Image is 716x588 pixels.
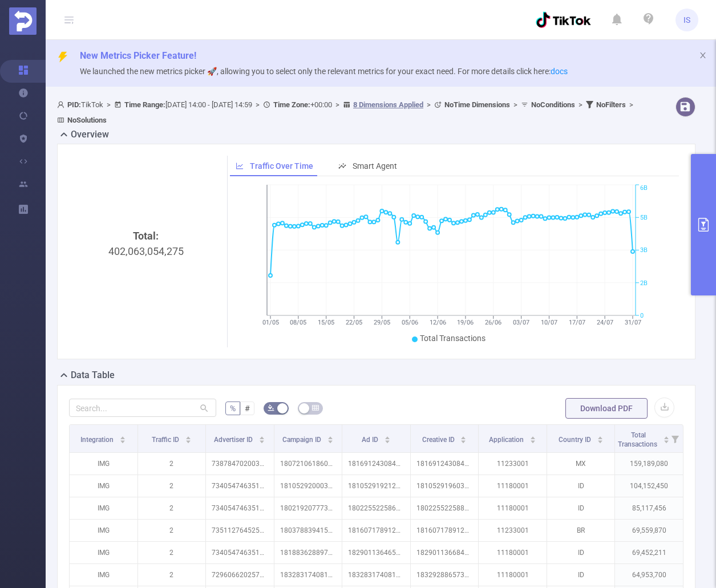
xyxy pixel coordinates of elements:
[479,497,547,519] p: 11180001
[342,497,410,519] p: 1802255225869362
[57,51,68,63] i: icon: thunderbolt
[214,436,254,444] span: Advertiser ID
[402,319,418,326] tspan: 05/06
[268,404,274,411] i: icon: bg-colors
[513,319,529,326] tspan: 03/07
[274,497,342,519] p: 1802192077731890
[444,100,510,109] b: No Time Dimensions
[683,9,690,31] span: IS
[489,436,525,444] span: Application
[640,279,648,287] tspan: 2B
[346,319,362,326] tspan: 22/05
[138,564,206,586] p: 2
[273,100,310,109] b: Time Zone:
[569,319,585,326] tspan: 17/07
[342,564,410,586] p: 1832831740814370
[327,439,333,442] i: icon: caret-down
[120,435,126,438] i: icon: caret-up
[124,100,165,109] b: Time Range:
[262,319,279,326] tspan: 01/05
[411,564,479,586] p: 1832928865731665
[274,542,342,563] p: 1818836288975873
[69,399,216,417] input: Search...
[531,100,575,109] b: No Conditions
[185,435,192,441] div: Sort
[384,439,390,442] i: icon: caret-down
[133,230,159,242] b: Total:
[342,520,410,541] p: 1816071789120561
[353,161,397,171] span: Smart Agent
[138,520,206,541] p: 2
[615,564,683,586] p: 64,953,700
[152,436,181,444] span: Traffic ID
[185,435,191,438] i: icon: caret-up
[282,436,323,444] span: Campaign ID
[327,435,334,441] div: Sort
[384,435,390,438] i: icon: caret-up
[460,435,467,438] i: icon: caret-up
[119,435,126,441] div: Sort
[411,453,479,475] p: 1816912430847009
[664,435,670,438] i: icon: caret-up
[9,7,37,35] img: Protected Media
[411,497,479,519] p: 1802255225887762
[625,319,641,326] tspan: 31/07
[250,161,313,171] span: Traffic Over Time
[342,453,410,475] p: 1816912430846993
[430,319,446,326] tspan: 12/06
[615,542,683,563] p: 69,452,211
[206,564,274,586] p: 7296066202575667202
[411,542,479,563] p: 1829011366840338
[185,439,191,442] i: icon: caret-down
[510,100,521,109] span: >
[80,50,196,61] span: New Metrics Picker Feature!
[245,404,250,413] span: #
[362,436,380,444] span: Ad ID
[597,435,604,441] div: Sort
[597,439,603,442] i: icon: caret-down
[664,439,670,442] i: icon: caret-down
[70,564,137,586] p: IMG
[252,100,263,109] span: >
[597,435,603,438] i: icon: caret-up
[312,404,319,411] i: icon: table
[206,542,274,563] p: 7340547463515783169
[103,100,114,109] span: >
[57,100,637,124] span: TikTok [DATE] 14:00 - [DATE] 14:59 +00:00
[565,398,648,419] button: Download PDF
[71,128,109,141] h2: Overview
[411,520,479,541] p: 1816071789128881
[70,520,137,541] p: IMG
[618,431,659,448] span: Total Transactions
[575,100,586,109] span: >
[67,100,81,109] b: PID:
[547,564,615,586] p: ID
[80,436,115,444] span: Integration
[274,564,342,586] p: 1832831740814338
[327,435,333,438] i: icon: caret-up
[70,453,137,475] p: IMG
[120,439,126,442] i: icon: caret-down
[318,319,334,326] tspan: 15/05
[342,475,410,497] p: 1810529192128562
[547,453,615,475] p: MX
[80,67,568,76] span: We launched the new metrics picker 🚀, allowing you to select only the relevant metrics for your e...
[384,435,391,441] div: Sort
[274,453,342,475] p: 1807210618603570
[551,67,568,76] a: docs
[529,435,536,441] div: Sort
[236,162,244,170] i: icon: line-chart
[547,520,615,541] p: BR
[640,312,644,319] tspan: 0
[640,214,648,221] tspan: 5B
[615,453,683,475] p: 159,189,080
[342,542,410,563] p: 1829011364652162
[138,542,206,563] p: 2
[615,497,683,519] p: 85,117,456
[274,520,342,541] p: 1803788394157106
[138,453,206,475] p: 2
[374,319,390,326] tspan: 29/05
[479,520,547,541] p: 11233001
[667,425,683,452] i: Filter menu
[57,101,67,108] i: icon: user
